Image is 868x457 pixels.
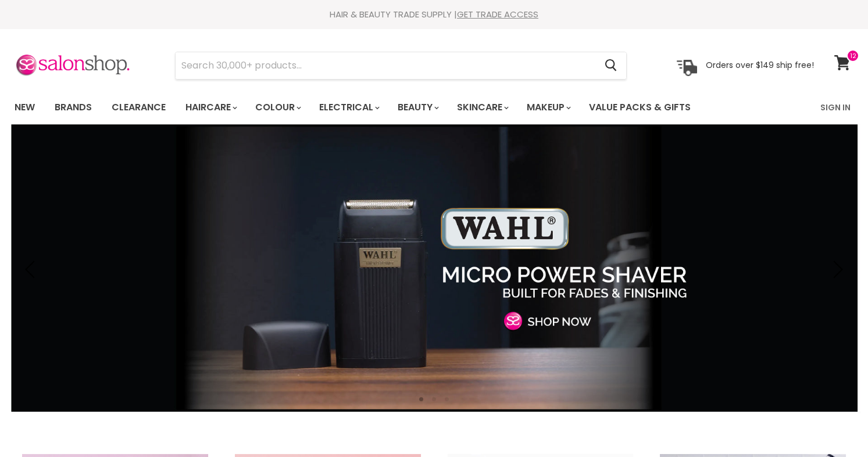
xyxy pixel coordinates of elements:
a: GET TRADE ACCESS [457,8,538,20]
a: Clearance [103,95,174,120]
ul: Main menu [6,91,756,124]
input: Search [176,52,595,79]
button: Next [824,258,848,281]
a: Colour [247,95,308,120]
button: Search [595,52,626,79]
a: New [6,95,44,120]
a: Sign In [813,95,858,120]
a: Brands [46,95,101,120]
button: Previous [20,258,44,281]
a: Haircare [177,95,244,120]
li: Page dot 2 [432,397,436,401]
li: Page dot 1 [419,397,423,401]
p: Orders over $149 ship free! [706,60,814,70]
form: Product [175,52,627,80]
iframe: Gorgias live chat messenger [810,402,856,445]
li: Page dot 3 [445,397,449,401]
a: Beauty [389,95,446,120]
a: Skincare [448,95,516,120]
a: Makeup [518,95,578,120]
a: Electrical [310,95,387,120]
a: Value Packs & Gifts [580,95,699,120]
